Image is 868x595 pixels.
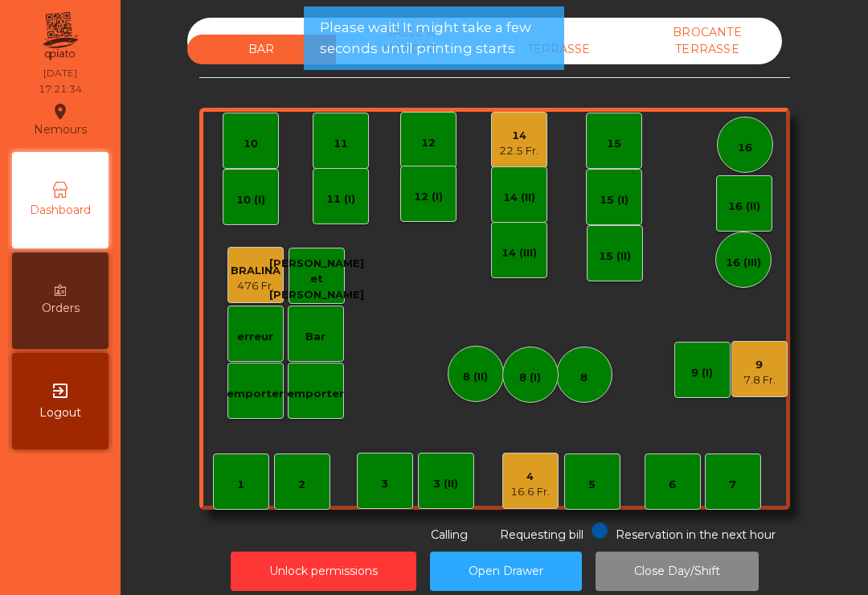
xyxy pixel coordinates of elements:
[334,136,348,152] div: 11
[51,102,70,121] i: location_on
[691,365,713,381] div: 9 (I)
[320,18,548,58] span: Please wait! It might take a few seconds until printing starts
[269,256,364,303] div: [PERSON_NAME] et [PERSON_NAME]
[499,143,538,159] div: 22.5 Fr.
[298,477,305,493] div: 2
[39,404,81,421] span: Logout
[669,477,676,493] div: 6
[326,191,355,207] div: 11 (I)
[43,66,77,80] div: [DATE]
[599,248,631,265] div: 15 (II)
[34,100,87,140] div: Nemours
[726,255,761,271] div: 16 (III)
[729,477,736,493] div: 7
[600,192,628,208] div: 15 (I)
[430,552,582,591] button: Open Drawer
[743,357,776,373] div: 9
[588,477,596,493] div: 5
[596,552,759,591] button: Close Day/Shift
[743,372,776,388] div: 7.8 Fr.
[414,189,443,205] div: 12 (I)
[738,140,752,156] div: 16
[499,128,538,144] div: 14
[463,369,488,385] div: 8 (II)
[381,476,388,492] div: 3
[616,527,776,542] span: Reservation in the next hour
[431,527,468,542] span: Calling
[421,135,436,151] div: 12
[607,136,621,152] div: 15
[305,329,325,345] div: Bar
[244,136,258,152] div: 10
[519,370,541,386] div: 8 (I)
[510,469,550,485] div: 4
[580,370,588,386] div: 8
[231,263,280,279] div: BRALINA
[187,35,336,64] div: BAR
[42,300,80,317] span: Orders
[287,386,344,402] div: emporter
[40,8,80,64] img: qpiato
[30,202,91,219] span: Dashboard
[227,386,284,402] div: emporter
[433,476,458,492] div: 3 (II)
[510,484,550,500] div: 16.6 Fr.
[237,329,273,345] div: erreur
[502,245,537,261] div: 14 (III)
[633,18,782,64] div: BROCANTE TERRASSE
[51,381,70,400] i: exit_to_app
[39,82,82,96] div: 17:21:34
[237,477,244,493] div: 1
[503,190,535,206] div: 14 (II)
[231,278,280,294] div: 476 Fr.
[236,192,265,208] div: 10 (I)
[500,527,583,542] span: Requesting bill
[728,199,760,215] div: 16 (II)
[231,552,416,591] button: Unlock permissions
